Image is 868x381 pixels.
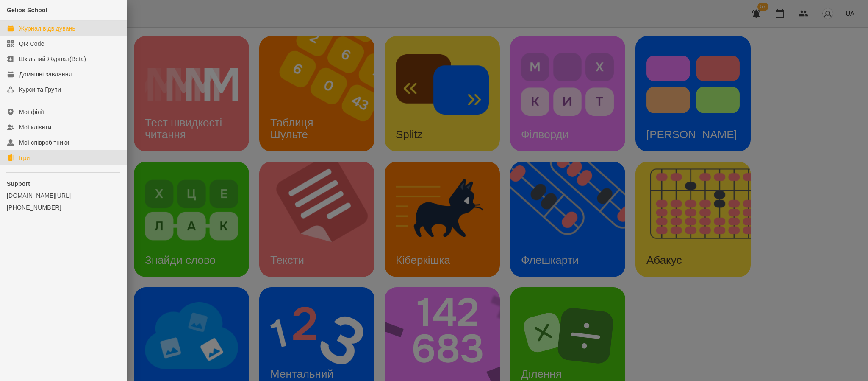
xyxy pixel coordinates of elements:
a: [PHONE_NUMBER] [7,203,120,212]
div: Мої філії [19,108,44,116]
div: Мої клієнти [19,123,51,132]
span: Gelios School [7,7,47,14]
div: Курси та Групи [19,85,61,94]
div: QR Code [19,39,44,48]
div: Шкільний Журнал(Beta) [19,55,86,63]
a: [DOMAIN_NAME][URL] [7,191,120,200]
div: Журнал відвідувань [19,24,75,33]
div: Мої співробітники [19,138,69,147]
p: Support [7,179,120,188]
div: Ігри [19,154,30,162]
div: Домашні завдання [19,70,72,78]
